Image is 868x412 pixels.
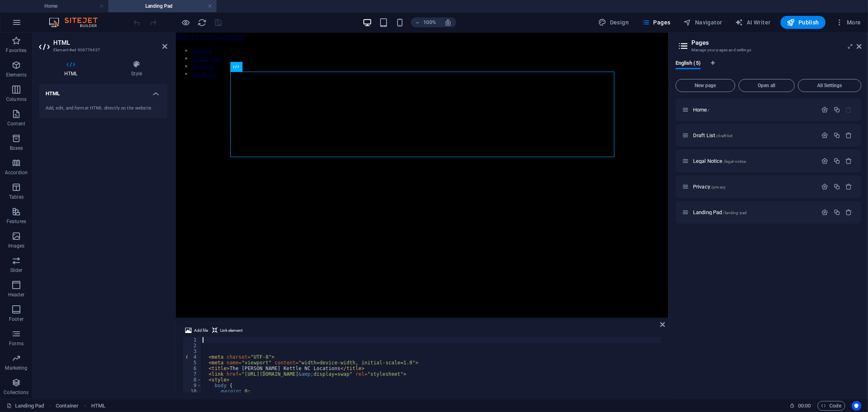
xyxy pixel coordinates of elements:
[802,83,858,88] span: All Settings
[798,401,811,411] span: 00 00
[732,16,774,29] button: AI Writer
[183,383,202,388] div: 9
[691,158,818,164] div: Legal Notice/legal-notice
[411,18,440,27] button: 100%
[10,267,23,274] p: Slider
[183,360,202,366] div: 5
[679,83,732,88] span: New page
[56,401,105,411] nav: breadcrumb
[91,401,105,411] span: Click to select. Double-click to edit
[693,209,747,215] span: Click to open page
[39,60,106,77] h4: HTML
[47,18,108,27] img: Editor Logo
[8,291,24,298] p: Header
[595,16,632,29] button: Design
[7,218,26,225] p: Features
[6,96,26,103] p: Columns
[7,401,44,411] a: Click to cancel selection. Double-click to open Pages
[787,18,819,26] span: Publish
[781,16,826,29] button: Publish
[724,159,746,164] span: /legal-notice
[846,132,853,139] div: Remove
[833,158,840,164] div: Duplicate
[183,371,202,377] div: 7
[676,58,701,70] span: English (5)
[833,183,840,190] div: Duplicate
[693,107,710,113] span: Click to open page
[53,46,151,54] h3: Element #ed-906776437
[9,194,24,200] p: Tables
[194,326,208,335] span: Add file
[822,132,829,139] div: Settings
[183,377,202,383] div: 8
[423,18,436,27] h6: 100%
[822,106,829,113] div: Settings
[833,106,840,113] div: Duplicate
[821,401,842,411] span: Code
[220,326,243,335] span: Link element
[599,18,629,26] span: Design
[638,16,673,29] button: Pages
[46,105,161,112] div: Add, edit, and format HTML directly on the website.
[6,47,26,54] p: Favorites
[693,132,732,138] span: Click to open page
[183,354,202,360] div: 4
[5,365,27,371] p: Marketing
[9,340,24,347] p: Forms
[846,106,853,113] div: The startpage cannot be deleted
[183,348,202,354] div: 3
[6,72,27,78] p: Elements
[716,134,733,138] span: /draft-list
[198,18,207,27] i: Reload page
[804,403,805,409] span: :
[691,39,861,46] h2: Pages
[711,185,726,189] span: /privacy
[108,2,216,11] h4: Landing Pad
[197,18,207,27] button: reload
[184,326,209,335] button: Add file
[211,326,244,335] button: Link element
[183,388,202,394] div: 10
[789,401,811,411] h6: Session time
[846,158,853,164] div: Remove
[739,79,795,92] button: Open all
[680,16,726,29] button: Navigator
[833,132,840,139] div: Duplicate
[691,46,845,54] h3: Manage your pages and settings
[444,19,452,26] i: On resize automatically adjust zoom level to fit chosen device.
[5,169,28,176] p: Accordion
[818,401,845,411] button: Code
[822,183,829,190] div: Settings
[846,209,853,216] div: Remove
[708,108,710,112] span: /
[56,401,79,411] span: Click to select. Double-click to edit
[822,158,829,164] div: Settings
[846,183,853,190] div: Remove
[691,107,818,112] div: Home/
[723,210,747,215] span: /landing-pad
[595,16,632,29] div: Design (Ctrl+Alt+Y)
[53,39,167,46] h2: HTML
[742,83,791,88] span: Open all
[181,18,191,27] button: Click here to leave preview mode and continue editing
[693,158,746,164] span: Click to open page
[10,145,23,151] p: Boxes
[183,343,202,348] div: 2
[832,16,864,29] button: More
[822,209,829,216] div: Settings
[676,60,861,76] div: Language Tabs
[39,84,167,99] h4: HTML
[684,18,722,26] span: Navigator
[8,243,25,249] p: Images
[183,366,202,371] div: 6
[691,184,818,189] div: Privacy/privacy
[691,133,818,138] div: Draft List/draft-list
[183,337,202,343] div: 1
[7,121,25,127] p: Content
[798,79,861,92] button: All Settings
[106,60,167,77] h4: Style
[691,210,818,215] div: Landing Pad/landing-pad
[735,18,771,26] span: AI Writer
[4,389,28,396] p: Collections
[852,401,861,411] button: Usercentrics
